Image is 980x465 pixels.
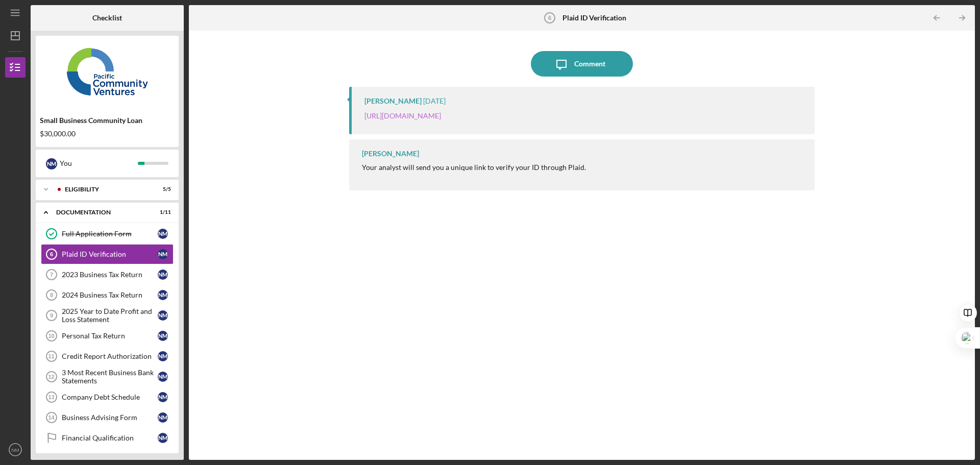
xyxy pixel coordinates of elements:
a: 82024 Business Tax ReturnNM [41,285,174,305]
a: 10Personal Tax ReturnNM [41,326,174,346]
div: [PERSON_NAME] [364,97,422,105]
div: N M [158,229,168,239]
b: Plaid ID Verification [562,14,626,22]
div: 2025 Year to Date Profit and Loss Statement [62,307,158,324]
div: Comment [574,51,605,77]
div: Plaid ID Verification [62,250,158,258]
div: Eligibility [65,186,145,192]
div: Credit Report Authorization [62,352,158,360]
tspan: 6 [548,15,551,21]
div: N M [158,249,168,259]
a: 72023 Business Tax ReturnNM [41,264,174,285]
div: N M [158,433,168,443]
div: [PERSON_NAME] [362,150,419,158]
div: N M [158,310,168,321]
b: Checklist [92,14,122,22]
div: N M [158,412,168,423]
button: Comment [531,51,633,77]
tspan: 13 [48,394,54,400]
div: 2024 Business Tax Return [62,291,158,299]
div: Personal Tax Return [62,332,158,340]
tspan: 7 [50,272,53,278]
div: You [60,155,138,172]
div: Business Advising Form [62,413,158,422]
a: 123 Most Recent Business Bank StatementsNM [41,366,174,387]
a: 92025 Year to Date Profit and Loss StatementNM [41,305,174,326]
div: N M [158,290,168,300]
tspan: 12 [48,374,54,380]
tspan: 6 [50,251,53,257]
div: 3 Most Recent Business Bank Statements [62,369,158,385]
tspan: 9 [50,312,53,319]
div: Financial Qualification [62,434,158,442]
a: Full Application FormNM [41,224,174,244]
div: N M [158,351,168,361]
div: Full Application Form [62,230,158,238]
div: Your analyst will send you a unique link to verify your ID through Plaid. [362,163,586,172]
button: NM [5,439,26,460]
div: 2023 Business Tax Return [62,271,158,279]
div: Small Business Community Loan [40,116,175,125]
a: Financial QualificationNM [41,428,174,448]
a: 6Plaid ID VerificationNM [41,244,174,264]
a: 14Business Advising FormNM [41,407,174,428]
div: N M [158,372,168,382]
div: N M [158,331,168,341]
tspan: 11 [48,353,54,359]
div: 1 / 11 [153,209,171,215]
div: 5 / 5 [153,186,171,192]
div: Company Debt Schedule [62,393,158,401]
tspan: 10 [48,333,54,339]
a: [URL][DOMAIN_NAME] [364,111,441,120]
img: Product logo [36,41,179,102]
div: N M [158,270,168,280]
a: 11Credit Report AuthorizationNM [41,346,174,366]
div: $30,000.00 [40,130,175,138]
div: N M [46,158,57,169]
text: NM [12,447,19,453]
time: 2025-09-17 18:47 [423,97,446,105]
a: 13Company Debt ScheduleNM [41,387,174,407]
tspan: 14 [48,414,55,421]
div: N M [158,392,168,402]
tspan: 8 [50,292,53,298]
div: Documentation [56,209,145,215]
